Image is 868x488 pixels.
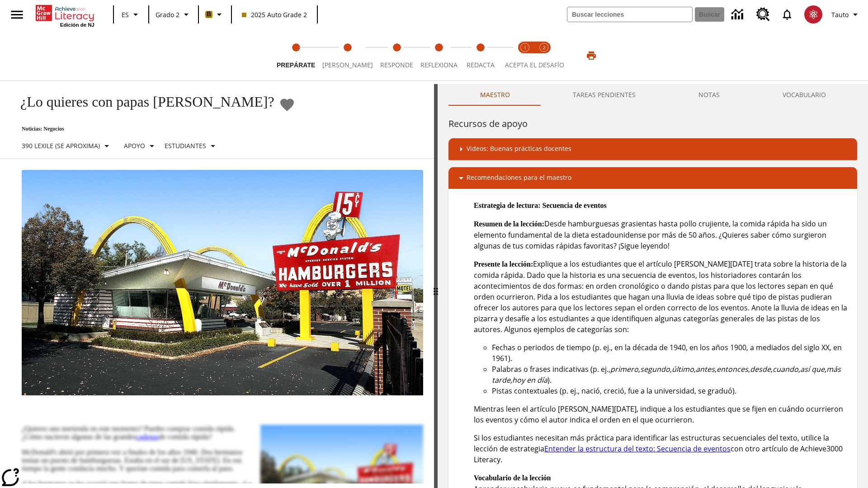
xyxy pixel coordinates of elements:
button: Seleccionar estudiante [161,138,222,154]
p: Explique a los estudiantes que el artículo [PERSON_NAME][DATE] trata sobre la historia de la comi... [474,258,850,335]
em: antes [696,364,715,374]
img: avatar image [804,5,822,23]
em: cuando [773,364,798,374]
button: Perfil/Configuración [828,6,864,23]
span: Prepárate [277,61,315,69]
span: [PERSON_NAME] [322,61,373,69]
em: desde [750,364,771,374]
button: Acepta el desafío lee step 1 of 2 [512,31,538,80]
p: Estudiantes [165,141,206,150]
button: Boost El color de la clase es anaranjado claro. Cambiar el color de la clase. [202,6,228,23]
a: Centro de recursos, Se abrirá en una pestaña nueva. [751,2,775,27]
span: Reflexiona [420,61,458,69]
em: primero [610,364,638,374]
span: Tauto [831,10,849,19]
text: 1 [524,45,526,51]
em: último [672,364,694,374]
p: Mientras leen el artículo [PERSON_NAME][DATE], indique a los estudiantes que se fijen en cuándo o... [474,404,850,425]
button: Tipo de apoyo, Apoyo [120,138,161,154]
strong: Estrategia de lectura: Secuencia de eventos [474,202,607,209]
h1: ¿Lo quieres con papas [PERSON_NAME]? [11,94,274,110]
p: Si los estudiantes necesitan más práctica para identificar las estructuras secuenciales del texto... [474,432,850,465]
p: Desde hamburguesas grasientas hasta pollo crujiente, la comida rápida ha sido un elemento fundame... [474,218,850,251]
em: así que [800,364,825,374]
span: Redacta [467,61,495,69]
span: B [207,9,211,20]
button: Escoja un nuevo avatar [799,3,828,26]
em: hoy en día [512,375,547,385]
button: Imprimir [577,47,606,64]
li: Pistas contextuales (p. ej., nació, creció, fue a la universidad, se graduó). [492,385,850,396]
button: VOCABULARIO [751,84,857,106]
button: Maestro [448,84,541,106]
li: Fechas o periodos de tiempo (p. ej., en la década de 1940, en los años 1900, a mediados del siglo... [492,342,850,364]
p: Apoyo [124,141,145,150]
strong: Resumen de la lección: [474,220,544,228]
button: NOTAS [667,84,751,106]
p: Noticias: Negocios [11,126,295,132]
span: Grado 2 [156,10,179,19]
em: entonces [717,364,748,374]
div: Portada [36,3,94,28]
div: Instructional Panel Tabs [448,84,857,106]
text: 2 [543,45,545,51]
span: ACEPTA EL DESAFÍO [505,61,564,69]
strong: Vocabulario de la lección [474,474,551,482]
a: Centro de información [726,2,751,27]
a: Entender la estructura del texto: Secuencia de eventos [544,444,731,454]
button: Prepárate step 1 of 5 [269,31,322,80]
button: Lenguaje: ES, Selecciona un idioma [117,6,146,23]
input: Buscar campo [567,7,692,22]
li: Palabras o frases indicativas (p. ej., , , , , , , , , , ). [492,364,850,385]
h6: Recursos de apoyo [448,117,857,131]
button: Grado: Grado 2, Elige un grado [152,6,195,23]
em: segundo [640,364,670,374]
button: Reflexiona step 4 of 5 [413,31,465,80]
div: Recomendaciones para el maestro [448,167,857,189]
p: 390 Lexile (Se aproxima) [22,141,100,150]
strong: Presente la lección: [474,260,533,268]
div: activity [438,84,868,488]
span: Responde [380,61,413,69]
button: Responde step 3 of 5 [373,31,420,80]
button: Seleccione Lexile, 390 Lexile (Se aproxima) [18,138,116,154]
span: ES [122,10,129,19]
p: Videos: Buenas prácticas docentes [467,144,571,155]
button: Acepta el desafío contesta step 2 of 2 [531,31,557,80]
span: Edición de NJ [60,22,94,28]
button: Redacta step 5 of 5 [458,31,504,80]
button: Añadir a mis Favoritas - ¿Lo quieres con papas fritas? [279,97,295,113]
button: TAREAS PENDIENTES [541,84,667,106]
button: Abrir el menú lateral [4,1,30,28]
a: Notificaciones [775,3,799,26]
span: 2025 Auto Grade 2 [242,10,307,19]
p: Recomendaciones para el maestro [467,173,571,183]
div: Pulsa la tecla de intro o la barra espaciadora y luego presiona las flechas de derecha e izquierd... [434,84,438,488]
button: Lee step 2 of 5 [315,31,380,80]
img: Uno de los primeros locales de McDonald's, con el icónico letrero rojo y los arcos amarillos. [22,170,423,396]
div: Videos: Buenas prácticas docentes [448,138,857,160]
